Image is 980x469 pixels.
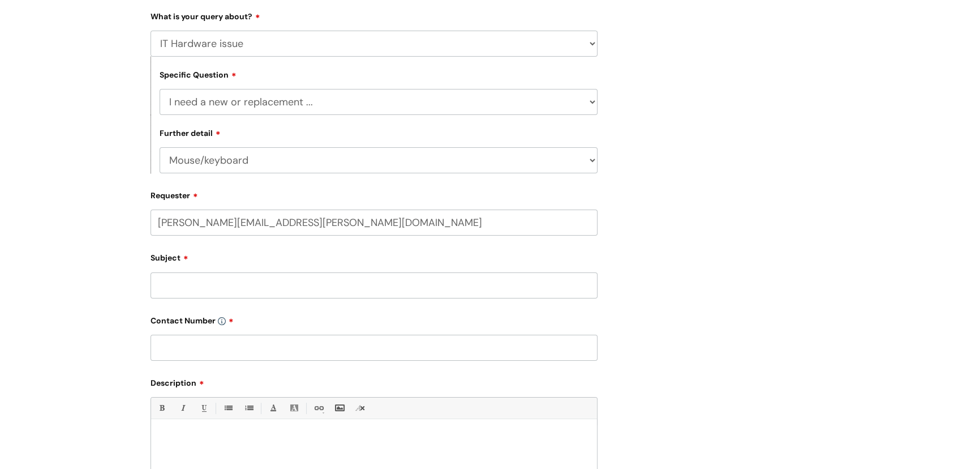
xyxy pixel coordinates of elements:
a: • Unordered List (Ctrl-Shift-7) [221,401,235,415]
a: Italic (Ctrl-I) [175,401,190,415]
a: Bold (Ctrl-B) [154,401,169,415]
a: Insert Image... [332,401,346,415]
a: 1. Ordered List (Ctrl-Shift-8) [242,401,256,415]
a: Remove formatting (Ctrl-\) [353,401,367,415]
img: info-icon.svg [218,317,226,325]
label: Subject [151,249,598,263]
a: Underline(Ctrl-U) [196,401,210,415]
label: Requester [151,187,598,201]
label: Description [151,374,598,388]
input: Email [151,210,598,236]
label: Contact Number [151,312,598,326]
a: Link [311,401,325,415]
label: Further detail [160,127,221,138]
label: What is your query about? [151,8,598,22]
label: Specific Question [160,69,237,80]
a: Back Color [287,401,301,415]
a: Font Color [266,401,280,415]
